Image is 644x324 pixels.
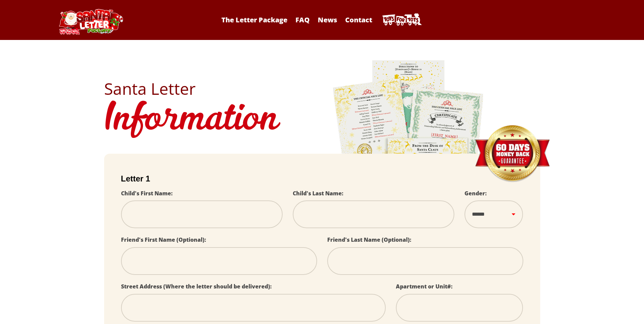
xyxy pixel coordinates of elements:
[332,59,484,249] img: letters.png
[396,283,453,290] label: Apartment or Unit#:
[380,12,423,28] img: Toys For Tots
[464,190,487,197] label: Gender:
[121,236,206,243] label: Friend's First Name (Optional):
[121,190,173,197] label: Child's First Name:
[104,97,540,144] h1: Information
[121,283,272,290] label: Street Address (Where the letter should be delivered):
[293,190,343,197] label: Child's Last Name:
[292,15,313,24] a: FAQ
[121,174,523,183] h2: Letter 1
[327,236,411,243] label: Friend's Last Name (Optional):
[314,15,340,24] a: News
[104,81,540,97] h2: Santa Letter
[342,15,376,24] a: Contact
[474,125,550,183] img: Money Back Guarantee
[218,15,291,24] a: The Letter Package
[57,9,124,35] img: Santa Letter Logo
